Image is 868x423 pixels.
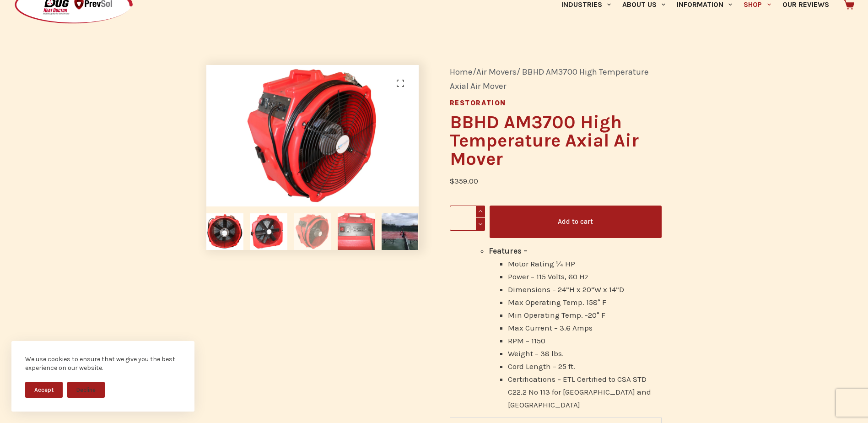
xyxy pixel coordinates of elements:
[450,67,473,77] a: Home
[508,349,564,358] span: Weight – 38 lbs.
[450,206,485,231] input: Product quantity
[450,176,454,185] span: $
[338,213,375,250] img: BBHD Industrial Axial Air Mover control panel, for use in high heat environments and for restorat...
[586,298,606,307] span: 158° F
[508,374,651,409] span: Certifications – ETL Certified to CSA STD C22.2 No 113 for [GEOGRAPHIC_DATA] and [GEOGRAPHIC_DATA]
[294,213,331,250] img: BBHD Axial Fan Front, compare to SISU Axial Fan
[508,259,575,268] span: Motor Rating ¼ HP
[489,246,528,255] b: Features –
[450,65,662,93] nav: Breadcrumb
[450,100,662,107] h5: Restoration
[508,336,545,345] span: RPM – 1150
[382,213,419,250] img: Axial Fan drying tennis court before match
[450,113,662,168] h1: BBHD AM3700 High Temperature Axial Air Mover
[7,4,35,31] button: Open LiveChat chat widget
[508,310,605,320] span: Min Operating Temp. -20° F
[508,362,575,371] span: Cord Length – 25 ft.
[508,285,624,294] span: Dimensions – 24”H x 20”W x 14”D
[25,382,63,398] button: Accept
[67,382,105,398] button: Decline
[25,355,181,373] div: We use cookies to ensure that we give you the best experience on our website.
[508,298,584,307] span: Max Operating Temp.
[508,272,588,281] span: Power – 115 Volts, 60 Hz
[391,74,410,92] a: View full-screen image gallery
[476,67,517,77] a: Air Movers
[250,213,287,250] img: BBHD Axial Fan back view, for use during bed bug treatments and restoration
[508,323,593,332] span: Max Current – 3.6 Amps
[450,176,478,185] bdi: 359.00
[490,206,662,238] button: Add to cart
[206,213,243,250] img: AM3700 Axial Fan front view, for use in high heat environs, easily portable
